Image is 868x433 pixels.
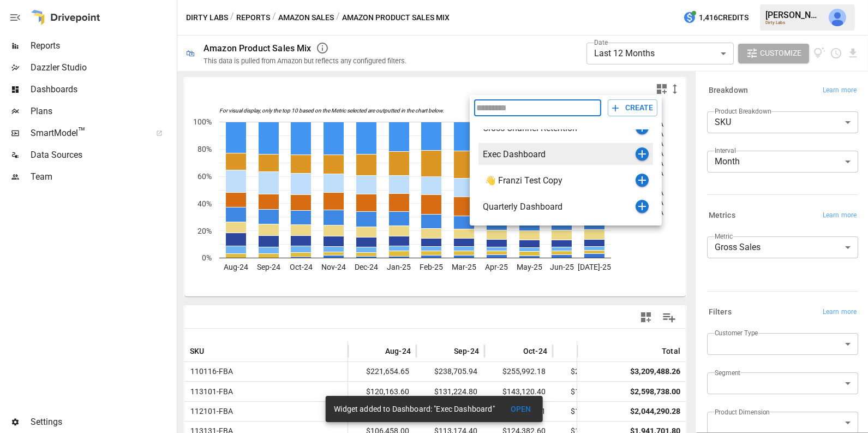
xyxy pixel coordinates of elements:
[483,201,636,212] div: Quarterly Dashboard
[608,99,657,116] button: CREATE
[498,175,636,186] div: Franzi Test Copy
[504,399,538,419] button: OPEN
[334,399,494,419] div: Widget added to Dashboard: "Exec Dashboard"
[483,175,498,186] div: 👋
[483,149,636,159] div: Exec Dashboard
